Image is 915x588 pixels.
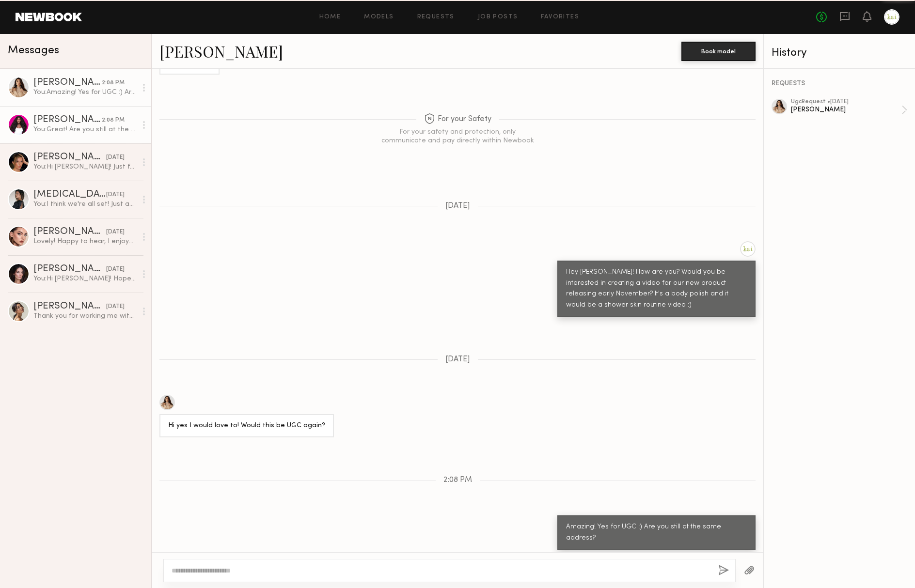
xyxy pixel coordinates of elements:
div: [PERSON_NAME] [33,78,102,88]
div: [DATE] [106,153,125,162]
span: [DATE] [445,202,470,210]
div: Amazing! Yes for UGC :) Are you still at the same address? [566,522,747,544]
div: You: Amazing! Yes for UGC :) Are you still at the same address? [33,88,137,97]
div: 2:08 PM [102,78,125,88]
div: You: I think we're all set! Just approved the content. Let me know if you need anything else :) [33,200,137,209]
div: [PERSON_NAME] [791,105,901,114]
a: Requests [417,14,455,20]
span: 2:08 PM [443,476,472,484]
div: [PERSON_NAME] [33,115,102,125]
a: Favorites [541,14,579,20]
a: Home [319,14,341,20]
a: Book model [681,46,756,55]
a: [PERSON_NAME] [159,41,283,62]
div: [PERSON_NAME] [33,153,106,162]
span: [DATE] [445,356,470,364]
div: Lovely! Happy to hear, I enjoyed your products :) @lauradennis__ [33,237,137,246]
div: REQUESTS [772,80,907,87]
div: You: Hi [PERSON_NAME]! Hope you are doing well! Reaching out to explore opportunities to create o... [33,274,137,283]
div: [MEDICAL_DATA][PERSON_NAME] [33,190,106,200]
span: Messages [8,45,59,56]
div: [DATE] [106,190,125,200]
div: 2:08 PM [102,116,125,125]
div: Hi yes I would love to! Would this be UGC again? [168,420,325,432]
a: ugcRequest •[DATE][PERSON_NAME] [791,99,907,121]
div: History [772,47,907,59]
div: For your safety and protection, only communicate and pay directly within Newbook [380,128,535,145]
div: Hey [PERSON_NAME]! How are you? Would you be interested in creating a video for our new product r... [566,267,747,311]
div: You: Great! Are you still at the same address? [33,125,137,134]
div: [DATE] [106,265,125,274]
div: ugc Request • [DATE] [791,99,901,105]
div: Thank you for working me with! It was a pleasure (: [33,311,137,321]
button: Book model [681,42,756,61]
a: Job Posts [478,14,518,20]
a: Models [364,14,394,20]
div: [DATE] [106,302,125,311]
span: For your Safety [424,113,491,125]
div: [PERSON_NAME] [33,264,106,274]
div: You: Hi [PERSON_NAME]! Just following up on this! Lmk if you have any questions. [33,162,137,171]
div: [PERSON_NAME] [33,227,106,237]
div: [PERSON_NAME] [33,302,106,311]
div: [DATE] [106,228,125,237]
